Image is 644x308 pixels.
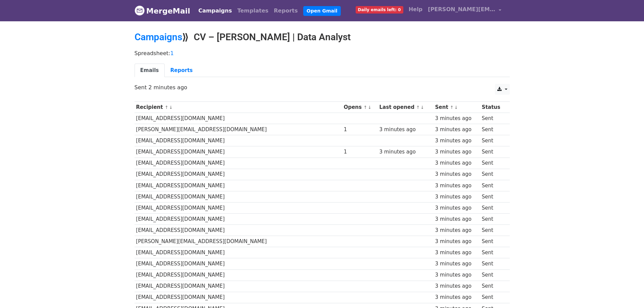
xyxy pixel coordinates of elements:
td: [EMAIL_ADDRESS][DOMAIN_NAME] [135,191,342,202]
a: Campaigns [196,4,235,18]
td: [PERSON_NAME][EMAIL_ADDRESS][DOMAIN_NAME] [135,124,342,135]
div: 3 minutes ago [435,282,479,290]
div: 3 minutes ago [435,215,479,223]
a: 1 [170,50,174,56]
a: Open Gmail [303,6,341,16]
th: Last opened [378,102,433,113]
div: 3 minutes ago [435,159,479,167]
td: Sent [480,169,506,180]
iframe: Chat Widget [610,276,644,308]
td: [EMAIL_ADDRESS][DOMAIN_NAME] [135,225,342,236]
td: Sent [480,158,506,169]
td: [EMAIL_ADDRESS][DOMAIN_NAME] [135,113,342,124]
td: [PERSON_NAME][EMAIL_ADDRESS][DOMAIN_NAME] [135,236,342,247]
span: [PERSON_NAME][EMAIL_ADDRESS][DOMAIN_NAME] [428,5,496,14]
a: MergeMail [135,4,190,18]
div: 3 minutes ago [435,238,479,245]
td: Sent [480,146,506,158]
a: ↓ [454,105,458,110]
td: Sent [480,113,506,124]
a: ↓ [368,105,372,110]
div: 3 minutes ago [435,193,479,201]
td: [EMAIL_ADDRESS][DOMAIN_NAME] [135,158,342,169]
td: [EMAIL_ADDRESS][DOMAIN_NAME] [135,180,342,191]
a: ↓ [421,105,424,110]
div: 3 minutes ago [435,126,479,134]
h2: ⟫ CV – [PERSON_NAME] | Data Analyst [135,31,510,43]
td: Sent [480,135,506,146]
a: Reports [165,64,198,77]
a: ↑ [416,105,420,110]
a: ↑ [450,105,454,110]
td: Sent [480,236,506,247]
td: [EMAIL_ADDRESS][DOMAIN_NAME] [135,169,342,180]
td: [EMAIL_ADDRESS][DOMAIN_NAME] [135,281,342,292]
td: [EMAIL_ADDRESS][DOMAIN_NAME] [135,292,342,303]
div: 3 minutes ago [435,271,479,279]
p: Sent 2 minutes ago [135,84,510,91]
td: [EMAIL_ADDRESS][DOMAIN_NAME] [135,269,342,281]
td: Sent [480,202,506,213]
td: Sent [480,225,506,236]
span: Daily emails left: 0 [356,6,403,14]
td: [EMAIL_ADDRESS][DOMAIN_NAME] [135,247,342,258]
a: Emails [135,64,165,77]
td: Sent [480,258,506,269]
div: 3 minutes ago [379,148,432,156]
div: 3 minutes ago [435,115,479,122]
th: Recipient [135,102,342,113]
td: Sent [480,124,506,135]
div: 3 minutes ago [435,137,479,145]
a: ↓ [169,105,173,110]
td: [EMAIL_ADDRESS][DOMAIN_NAME] [135,135,342,146]
a: Daily emails left: 0 [353,3,406,16]
a: [PERSON_NAME][EMAIL_ADDRESS][DOMAIN_NAME] [425,3,504,19]
th: Opens [342,102,378,113]
div: 3 minutes ago [435,293,479,301]
th: Sent [433,102,480,113]
div: 1 [344,148,376,156]
div: 3 minutes ago [379,126,432,134]
div: أداة الدردشة [610,276,644,308]
div: 3 minutes ago [435,182,479,190]
div: 3 minutes ago [435,249,479,257]
div: 3 minutes ago [435,227,479,234]
a: Help [406,3,425,16]
td: [EMAIL_ADDRESS][DOMAIN_NAME] [135,258,342,269]
a: Templates [235,4,271,18]
div: 1 [344,126,376,134]
a: Reports [271,4,301,18]
p: Spreadsheet: [135,50,510,57]
a: Campaigns [135,31,182,43]
div: 3 minutes ago [435,260,479,268]
div: 3 minutes ago [435,204,479,212]
td: Sent [480,292,506,303]
td: [EMAIL_ADDRESS][DOMAIN_NAME] [135,146,342,158]
a: ↑ [363,105,367,110]
img: MergeMail logo [135,5,145,16]
td: Sent [480,180,506,191]
td: Sent [480,191,506,202]
td: [EMAIL_ADDRESS][DOMAIN_NAME] [135,214,342,225]
th: Status [480,102,506,113]
td: Sent [480,269,506,281]
td: Sent [480,281,506,292]
td: [EMAIL_ADDRESS][DOMAIN_NAME] [135,202,342,213]
div: 3 minutes ago [435,170,479,178]
a: ↑ [165,105,168,110]
td: Sent [480,214,506,225]
div: 3 minutes ago [435,148,479,156]
td: Sent [480,247,506,258]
